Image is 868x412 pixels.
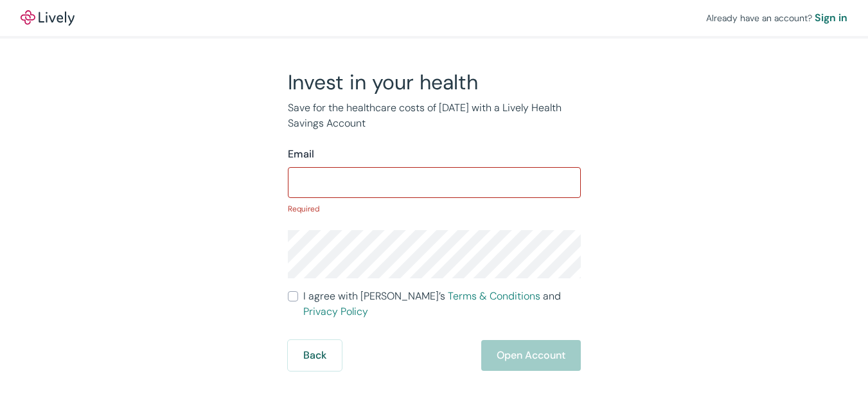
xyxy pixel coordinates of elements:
[303,289,581,319] span: I agree with [PERSON_NAME]’s and
[706,10,847,26] div: Already have an account?
[288,69,581,95] h2: Invest in your health
[448,289,540,303] a: Terms & Conditions
[288,147,314,162] label: Email
[288,340,342,371] button: Back
[21,10,75,26] img: Lively
[815,10,847,26] a: Sign in
[303,305,368,318] a: Privacy Policy
[288,203,581,215] p: Required
[288,100,581,131] p: Save for the healthcare costs of [DATE] with a Lively Health Savings Account
[21,10,75,26] a: LivelyLively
